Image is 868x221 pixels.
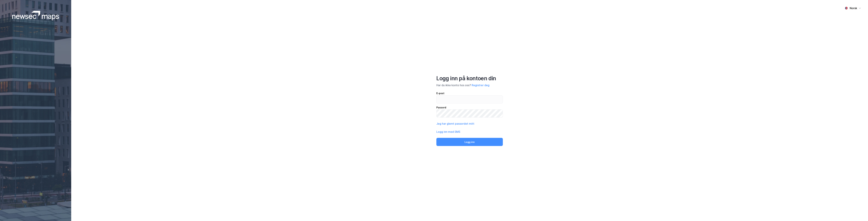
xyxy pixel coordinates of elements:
div: Logg inn på kontoen din [436,75,503,82]
div: Passord [436,106,503,110]
button: Registrer deg [472,83,489,87]
img: logoWhite.bf58a803f64e89776f2b079ca2356427.svg [12,11,59,20]
div: E-post [436,91,503,95]
button: Jeg har glemt passordet mitt [436,122,474,126]
button: Logg inn med SMS [436,130,460,134]
button: Logg inn [436,138,503,146]
div: Norsk [850,6,857,10]
div: Har du ikke konto hos oss? [436,83,503,87]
